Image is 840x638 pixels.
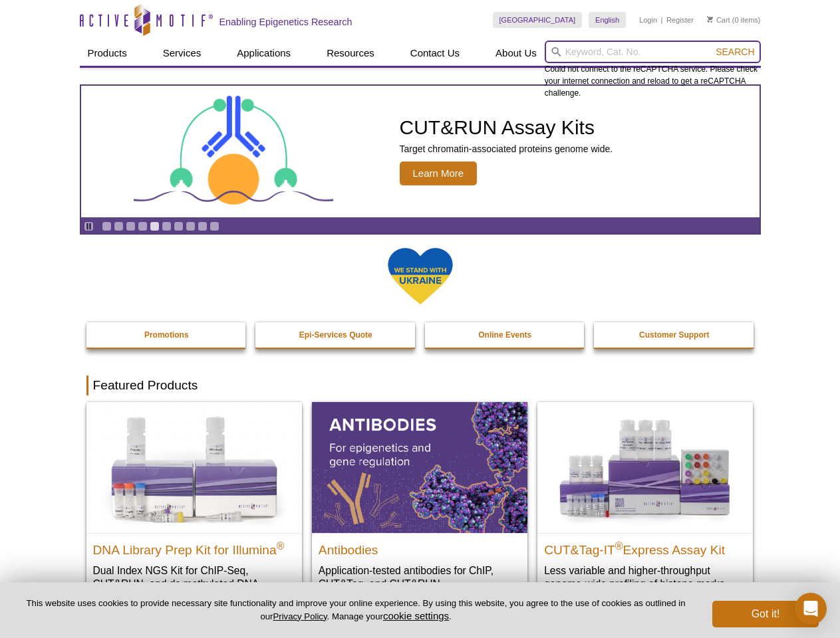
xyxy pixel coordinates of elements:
[312,402,527,532] img: All Antibodies
[707,15,730,25] a: Cart
[537,402,753,532] img: CUT&Tag-IT® Express Assay Kit
[319,41,382,66] a: Resources
[544,564,746,591] p: Less variable and higher-throughput genome-wide profiling of histone marks​.
[545,41,761,63] input: Keyword, Cat. No.
[81,86,760,217] a: CUT&RUN Assay Kits CUT&RUN Assay Kits Target chromatin-associated proteins genome wide. Learn More
[387,247,454,306] img: We Stand With Ukraine
[425,322,586,348] a: Online Events
[707,16,713,23] img: Your Cart
[114,221,124,231] a: Go to slide 2
[86,375,754,395] h2: Featured Products
[21,597,690,623] p: This website uses cookies to provide necessary site functionality and improve your online experie...
[712,601,819,627] button: Got it!
[400,118,613,138] h2: CUT&RUN Assay Kits
[639,15,657,25] a: Login
[126,221,136,231] a: Go to slide 3
[402,41,468,66] a: Contact Us
[80,41,135,66] a: Products
[219,16,352,28] h2: Enabling Epigenetics Research
[162,221,172,231] a: Go to slide 6
[545,41,761,99] div: Could not connect to the reCAPTCHA service. Please check your internet connection and reload to g...
[273,611,327,621] a: Privacy Policy
[86,402,302,532] img: DNA Library Prep Kit for Illumina
[712,46,758,58] button: Search
[615,540,623,551] sup: ®
[666,15,694,25] a: Register
[319,564,521,591] p: Application-tested antibodies for ChIP, CUT&Tag, and CUT&RUN.
[589,12,626,28] a: English
[138,221,148,231] a: Go to slide 4
[93,564,295,604] p: Dual Index NGS Kit for ChIP-Seq, CUT&RUN, and ds methylated DNA assays.
[155,41,210,66] a: Services
[544,537,746,557] h2: CUT&Tag-IT Express Assay Kit
[144,330,189,340] strong: Promotions
[210,221,219,231] a: Go to slide 10
[383,610,449,621] button: cookie settings
[537,402,753,603] a: CUT&Tag-IT® Express Assay Kit CUT&Tag-IT®Express Assay Kit Less variable and higher-throughput ge...
[174,221,184,231] a: Go to slide 7
[478,330,531,340] strong: Online Events
[134,91,333,213] img: CUT&RUN Assay Kits
[707,12,761,28] li: (0 items)
[400,143,613,155] p: Target chromatin-associated proteins genome wide.
[93,537,295,557] h2: DNA Library Prep Kit for Illumina
[229,41,299,66] a: Applications
[493,12,583,28] a: [GEOGRAPHIC_DATA]
[716,47,754,57] span: Search
[299,330,372,340] strong: Epi-Services Quote
[319,537,521,557] h2: Antibodies
[312,402,527,603] a: All Antibodies Antibodies Application-tested antibodies for ChIP, CUT&Tag, and CUT&RUN.
[639,330,709,340] strong: Customer Support
[488,41,545,66] a: About Us
[186,221,196,231] a: Go to slide 8
[102,221,112,231] a: Go to slide 1
[86,402,302,617] a: DNA Library Prep Kit for Illumina DNA Library Prep Kit for Illumina® Dual Index NGS Kit for ChIP-...
[86,322,247,348] a: Promotions
[255,322,416,348] a: Epi-Services Quote
[84,221,94,231] a: Toggle autoplay
[81,86,760,217] article: CUT&RUN Assay Kits
[198,221,208,231] a: Go to slide 9
[400,161,478,185] span: Learn More
[661,12,663,28] li: |
[594,322,755,348] a: Customer Support
[150,221,160,231] a: Go to slide 5
[795,593,827,625] div: Open Intercom Messenger
[277,540,285,551] sup: ®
